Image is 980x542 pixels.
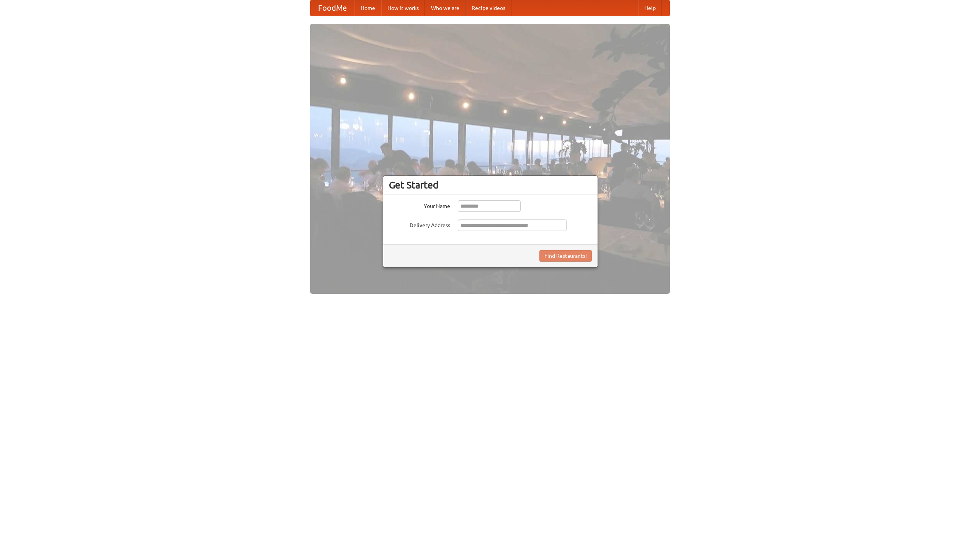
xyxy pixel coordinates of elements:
a: Recipe videos [465,0,511,16]
label: Your Name [389,200,450,210]
label: Delivery Address [389,219,450,229]
a: How it works [381,0,425,16]
a: FoodMe [310,0,354,16]
a: Home [354,0,381,16]
button: Find Restaurants! [539,250,592,262]
a: Who we are [425,0,465,16]
a: Help [638,0,662,16]
h3: Get Started [389,179,592,191]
